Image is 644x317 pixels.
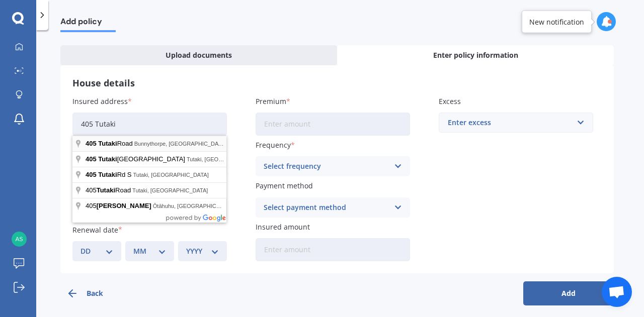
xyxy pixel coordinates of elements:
span: 405 [86,140,97,147]
button: Back [60,281,151,305]
input: Enter address [72,113,227,136]
span: [PERSON_NAME] [97,202,151,209]
input: Enter amount [256,238,410,261]
button: Add [523,281,614,305]
span: Insured address [72,96,128,106]
span: Tutaki, [GEOGRAPHIC_DATA] [187,156,262,162]
span: Frequency [256,140,291,150]
span: Rd S [86,171,133,178]
span: Please enter your policy information [60,23,183,33]
span: Add policy [60,17,116,30]
span: [GEOGRAPHIC_DATA] [86,155,187,163]
span: Tutaki, [GEOGRAPHIC_DATA] [132,187,208,193]
span: Road [86,140,134,147]
span: Enter policy information [433,50,518,60]
span: Ōtāhuhu, [GEOGRAPHIC_DATA], [GEOGRAPHIC_DATA] [153,203,295,209]
div: Select payment method [264,202,389,213]
span: Tutaki [98,140,117,147]
span: Excess [439,96,461,106]
input: Enter amount [256,113,410,136]
span: Insured amount [256,222,310,232]
h3: House details [72,77,602,89]
div: Enter excess [448,117,572,128]
span: Renewal date [72,225,118,235]
span: Upload documents [166,50,232,60]
span: Premium [256,96,286,106]
span: 405 Tutaki [86,155,117,163]
span: 405 [86,202,153,209]
span: Tutaki, [GEOGRAPHIC_DATA] [133,172,209,178]
div: Open chat [602,277,632,307]
div: New notification [529,17,584,27]
span: Payment method [256,181,313,191]
img: 479fd032604dd3b34cdfb5e59bbd7875 [12,232,27,247]
span: Bunnythorpe, [GEOGRAPHIC_DATA] [134,141,226,147]
span: 405 Road [86,186,132,194]
div: Select frequency [264,161,389,172]
span: Tutaki [97,186,115,194]
span: 405 Tutaki [86,171,117,178]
